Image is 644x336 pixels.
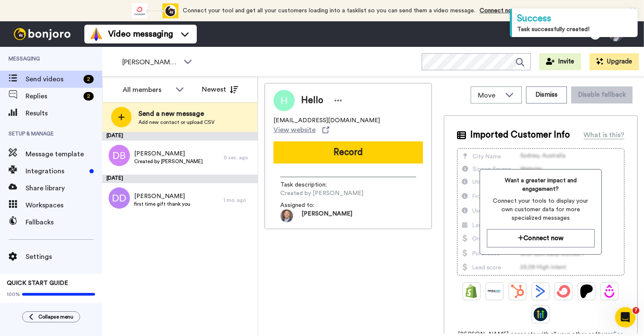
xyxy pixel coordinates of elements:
[302,210,352,222] span: [PERSON_NAME]
[465,284,478,298] img: Shopify
[517,12,632,25] div: Success
[273,125,316,135] span: View website
[109,145,130,166] img: db.png
[580,284,593,298] img: Patreon
[280,201,340,210] span: Assigned to:
[603,284,616,298] img: Drip
[487,176,595,193] span: Want a greater impact and engagement?
[273,90,295,111] img: Image of Hello
[26,91,80,101] span: Replies
[224,197,253,204] div: 1 mo. ago
[83,92,94,101] div: 2
[7,280,68,286] span: QUICK START GUIDE
[134,201,190,207] span: first time gift thank you
[280,210,293,222] img: c014db7f-9c47-46f2-8fb5-0302b3ce938f-1749068021.jpg
[273,116,380,125] span: [EMAIL_ADDRESS][DOMAIN_NAME]
[488,284,501,298] img: Ontraport
[487,197,595,222] span: Connect your tools to display your own customer data for more specialized messages
[517,25,632,34] div: Task successfully created!
[102,175,258,183] div: [DATE]
[273,141,423,164] button: Record
[138,119,215,126] span: Add new contact or upload CSV
[10,28,74,40] img: bj-logo-header-white.svg
[584,130,624,140] div: What is this?
[26,183,102,193] span: Share library
[26,200,102,210] span: Workspaces
[132,3,178,18] div: animation
[7,291,20,298] span: 100%
[38,313,73,320] span: Collapse menu
[534,307,547,321] img: GoHighLevel
[589,53,639,70] button: Upgrade
[134,192,190,201] span: [PERSON_NAME]
[134,158,203,165] span: Created by [PERSON_NAME]
[108,28,173,40] span: Video messaging
[26,166,86,176] span: Integrations
[26,149,102,159] span: Message template
[280,181,340,189] span: Task description :
[122,57,179,67] span: [PERSON_NAME] Workspace
[534,284,547,298] img: ActiveCampaign
[301,94,323,107] span: Hello
[138,109,215,119] span: Send a new message
[83,75,94,83] div: 2
[26,74,80,84] span: Send videos
[526,86,567,103] button: Dismiss
[632,307,639,314] span: 7
[539,53,581,70] button: Invite
[195,81,244,98] button: Newest
[478,90,501,101] span: Move
[571,86,632,103] button: Disable fallback
[109,187,130,209] img: dd.png
[511,284,524,298] img: Hubspot
[26,217,102,227] span: Fallbacks
[557,284,570,298] img: ConvertKit
[123,85,171,95] div: All members
[273,125,329,135] a: View website
[26,108,102,118] span: Results
[470,129,570,141] span: Imported Customer Info
[615,307,635,327] iframe: Intercom live chat
[480,8,517,14] a: Connect now
[280,189,363,198] span: Created by [PERSON_NAME]
[89,27,103,41] img: vm-color.svg
[102,132,258,141] div: [DATE]
[134,149,203,158] span: [PERSON_NAME]
[487,229,595,247] button: Connect now
[183,8,475,14] span: Connect your tool and get all your customers loading into a tasklist so you can send them a video...
[22,311,80,322] button: Collapse menu
[224,154,253,161] div: 0 sec. ago
[26,252,102,262] span: Settings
